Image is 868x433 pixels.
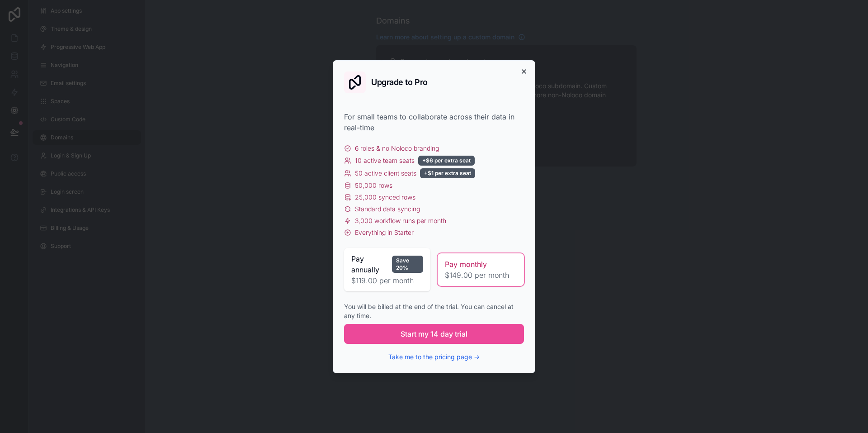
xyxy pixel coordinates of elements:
div: Save 20% [392,256,423,273]
button: Start my 14 day trial [344,324,524,344]
span: Standard data syncing [355,205,420,214]
span: Start my 14 day trial [401,328,467,339]
span: 10 active team seats [355,156,415,165]
div: +$6 per extra seat [418,156,475,166]
span: 3,000 workflow runs per month [355,216,446,225]
span: Pay annually [351,253,388,275]
span: Pay monthly [445,259,487,270]
h2: Upgrade to Pro [371,78,428,86]
span: Everything in Starter [355,228,414,237]
span: 50 active client seats [355,169,416,178]
span: 25,000 synced rows [355,193,415,202]
span: 6 roles & no Noloco branding [355,144,439,153]
div: For small teams to collaborate across their data in real-time [344,111,524,133]
div: +$1 per extra seat [420,168,475,178]
span: $149.00 per month [445,270,517,281]
span: 50,000 rows [355,181,392,190]
div: You will be billed at the end of the trial. You can cancel at any time. [344,302,524,320]
button: Take me to the pricing page → [388,352,480,362]
span: $119.00 per month [351,275,423,286]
